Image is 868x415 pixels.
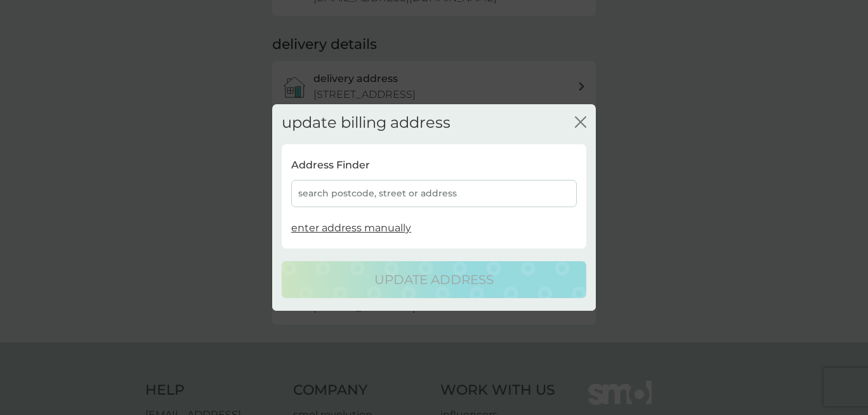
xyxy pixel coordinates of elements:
[291,157,370,173] p: Address Finder
[575,116,586,130] button: close
[291,220,411,236] button: enter address manually
[291,222,411,234] span: enter address manually
[291,180,577,207] div: search postcode, street or address
[374,269,494,290] p: update address
[282,114,450,132] h2: update billing address
[282,261,586,298] button: update address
